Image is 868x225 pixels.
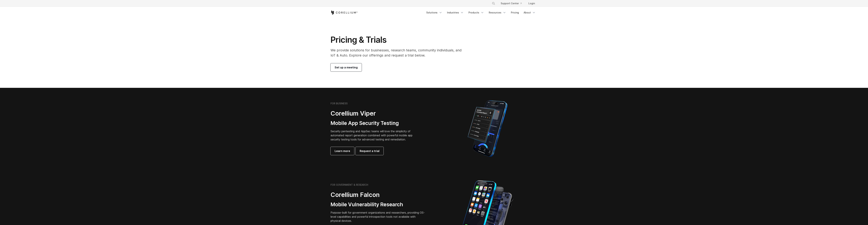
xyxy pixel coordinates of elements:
[331,191,426,199] h2: Corellium Falcon
[335,149,350,153] span: Learn more
[466,10,486,16] a: Products
[331,201,426,208] h3: Mobile Vulnerability Research
[331,102,348,105] h6: FOR BUSINESS
[488,0,538,6] div: Navigation Menu
[331,147,354,155] a: Learn more
[331,63,362,71] a: Set up a meeting
[360,149,379,153] span: Request a trial
[445,10,466,16] a: Industries
[331,211,426,223] p: Purpose-built for government organizations and researchers, providing OS-level capabilities and p...
[331,110,418,117] h2: Corellium Viper
[331,11,358,15] a: Corellium Home
[526,0,538,6] a: Login
[487,10,508,16] a: Resources
[462,99,513,158] img: Corellium MATRIX automated report on iPhone showing app vulnerability test results across securit...
[331,120,418,126] h3: Mobile App Security Testing
[356,147,384,155] a: Request a trial
[498,0,524,6] a: Support Center
[331,183,368,186] h6: FOR GOVERNMENT & RESEARCH
[424,10,538,16] div: Navigation Menu
[509,10,521,16] a: Pricing
[424,10,444,16] a: Solutions
[331,48,466,58] p: We provide solutions for businesses, research teams, community individuals, and IoT & Auto. Explo...
[335,65,358,69] span: Set up a meeting
[331,129,418,141] p: Security pentesting and AppSec teams will love the simplicity of automated report generation comb...
[522,10,538,16] a: About
[331,35,466,45] h1: Pricing & Trials
[490,0,497,6] button: Search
